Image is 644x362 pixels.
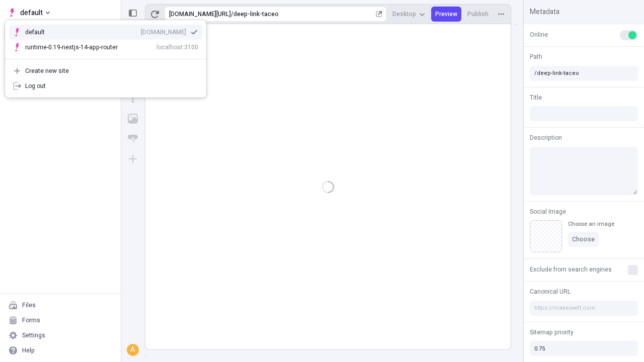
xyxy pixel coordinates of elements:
[124,89,142,108] button: Text
[530,265,612,274] span: Exclude from search engines
[530,52,542,61] span: Path
[568,220,614,228] div: Choose an image
[233,10,374,18] div: deep-link-taceo
[22,316,40,324] div: Forms
[530,30,548,39] span: Online
[435,10,457,18] span: Preview
[431,7,461,22] button: Preview
[128,345,138,355] div: A
[156,43,198,51] div: localhost:3100
[530,207,566,216] span: Social Image
[463,7,493,22] button: Publish
[568,232,599,247] button: Choose
[392,10,416,18] span: Desktop
[530,287,571,296] span: Canonical URL
[5,21,206,59] div: Suggestions
[231,10,233,18] div: /
[388,7,429,22] button: Desktop
[530,301,638,316] input: https://makeswift.com
[530,328,574,337] span: Sitemap priority
[20,7,43,19] span: default
[572,235,595,243] span: Choose
[22,346,35,354] div: Help
[124,110,142,128] button: Image
[22,301,36,309] div: Files
[530,133,562,142] span: Description
[169,10,231,18] div: [URL][DOMAIN_NAME]
[25,43,118,51] div: runtime-0.19-nextjs-14-app-router
[467,10,489,18] span: Publish
[22,331,45,339] div: Settings
[530,93,542,102] span: Title
[124,130,142,148] button: Button
[141,28,186,36] div: [DOMAIN_NAME]
[4,5,54,20] button: Select site
[25,28,60,36] div: default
